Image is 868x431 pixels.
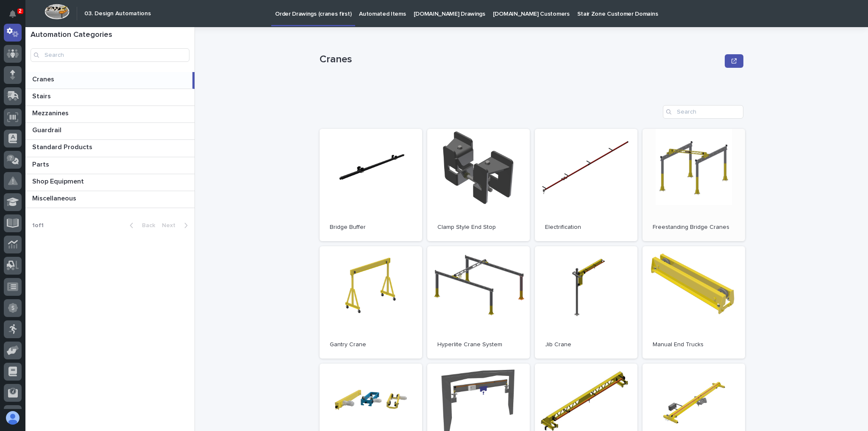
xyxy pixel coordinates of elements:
[320,129,422,241] a: Bridge Buffer
[437,224,520,231] p: Clamp Style End Stop
[4,5,22,23] button: Notifications
[31,31,189,40] h1: Automation Categories
[25,140,195,157] a: Standard ProductsStandard Products
[535,246,637,359] a: Jib Crane
[32,108,70,117] p: Mezzanines
[19,8,22,14] p: 2
[427,246,530,359] a: Hyperlite Crane System
[427,129,530,241] a: Clamp Style End Stop
[25,157,195,174] a: PartsParts
[32,159,51,169] p: Parts
[437,341,520,348] p: Hyperlite Crane System
[25,72,195,89] a: CranesCranes
[320,53,721,66] p: Cranes
[25,106,195,123] a: MezzaninesMezzanines
[31,48,189,62] input: Search
[545,224,627,231] p: Electrification
[32,91,53,100] p: Stairs
[25,174,195,191] a: Shop EquipmentShop Equipment
[84,10,151,17] h2: 03. Design Automations
[25,215,50,236] p: 1 of 1
[159,222,195,229] button: Next
[545,341,627,348] p: Jib Crane
[643,129,745,241] a: Freestanding Bridge Cranes
[32,193,78,203] p: Miscellaneous
[653,224,735,231] p: Freestanding Bridge Cranes
[25,123,195,140] a: GuardrailGuardrail
[32,125,63,134] p: Guardrail
[330,224,412,231] p: Bridge Buffer
[32,142,94,151] p: Standard Products
[535,129,637,241] a: Electrification
[320,246,422,359] a: Gantry Crane
[137,222,155,228] span: Back
[123,222,159,229] button: Back
[663,105,743,119] input: Search
[32,176,86,186] p: Shop Equipment
[11,10,22,24] div: Notifications2
[25,191,195,208] a: MiscellaneousMiscellaneous
[45,4,70,19] img: Workspace Logo
[25,89,195,106] a: StairsStairs
[653,341,735,348] p: Manual End Trucks
[162,222,181,228] span: Next
[643,246,745,359] a: Manual End Trucks
[4,409,22,427] button: users-avatar
[32,74,56,83] p: Cranes
[330,341,412,348] p: Gantry Crane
